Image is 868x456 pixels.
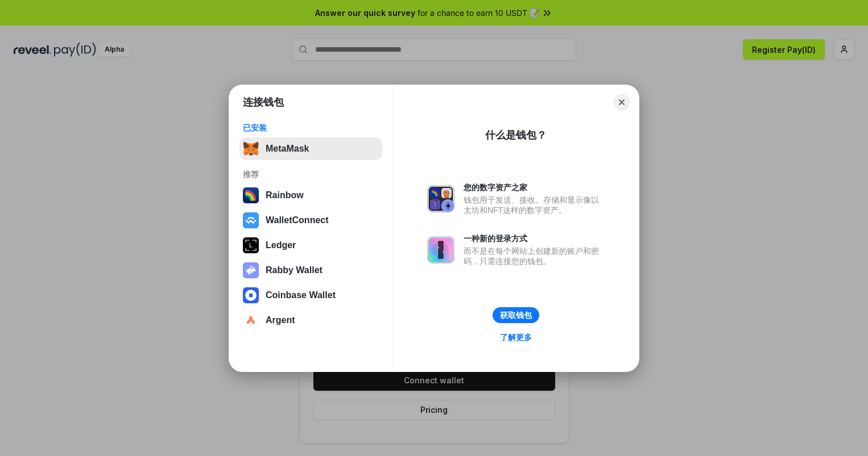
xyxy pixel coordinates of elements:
div: Rainbow [266,190,304,200]
a: 了解更多 [493,330,539,345]
button: MetaMask [239,137,382,160]
button: 获取钱包 [493,307,539,323]
div: 一种新的登录方式 [464,233,605,244]
button: Rabby Wallet [239,259,382,282]
button: Coinbase Wallet [239,284,382,307]
img: svg+xml,%3Csvg%20width%3D%2228%22%20height%3D%2228%22%20viewBox%3D%220%200%2028%2028%22%20fill%3D... [243,212,259,228]
div: 推荐 [243,169,379,179]
div: Rabby Wallet [266,265,323,275]
div: 获取钱包 [500,310,532,320]
h1: 连接钱包 [243,95,284,109]
div: 什么是钱包？ [485,128,547,142]
img: svg+xml,%3Csvg%20width%3D%2228%22%20height%3D%2228%22%20viewBox%3D%220%200%2028%2028%22%20fill%3D... [243,287,259,303]
div: Argent [266,315,295,325]
div: Coinbase Wallet [266,290,336,300]
div: MetaMask [266,144,309,154]
img: svg+xml,%3Csvg%20width%3D%22120%22%20height%3D%22120%22%20viewBox%3D%220%200%20120%20120%22%20fil... [243,187,259,203]
div: 已安装 [243,123,379,133]
div: 了解更多 [500,332,532,342]
div: 您的数字资产之家 [464,182,605,193]
button: WalletConnect [239,209,382,232]
img: svg+xml,%3Csvg%20fill%3D%22none%22%20height%3D%2233%22%20viewBox%3D%220%200%2035%2033%22%20width%... [243,141,259,157]
div: 而不是在每个网站上创建新的账户和密码，只需连接您的钱包。 [464,246,605,266]
img: svg+xml,%3Csvg%20xmlns%3D%22http%3A%2F%2Fwww.w3.org%2F2000%2Fsvg%22%20width%3D%2228%22%20height%3... [243,237,259,253]
div: WalletConnect [266,215,329,225]
button: Close [614,94,630,110]
div: Ledger [266,240,296,250]
img: svg+xml,%3Csvg%20xmlns%3D%22http%3A%2F%2Fwww.w3.org%2F2000%2Fsvg%22%20fill%3D%22none%22%20viewBox... [427,185,454,212]
button: Argent [239,309,382,332]
img: svg+xml,%3Csvg%20xmlns%3D%22http%3A%2F%2Fwww.w3.org%2F2000%2Fsvg%22%20fill%3D%22none%22%20viewBox... [427,236,454,263]
img: svg+xml,%3Csvg%20xmlns%3D%22http%3A%2F%2Fwww.w3.org%2F2000%2Fsvg%22%20fill%3D%22none%22%20viewBox... [243,262,259,278]
button: Ledger [239,234,382,257]
button: Rainbow [239,184,382,207]
img: svg+xml,%3Csvg%20width%3D%2228%22%20height%3D%2228%22%20viewBox%3D%220%200%2028%2028%22%20fill%3D... [243,312,259,328]
div: 钱包用于发送、接收、存储和显示像以太坊和NFT这样的数字资产。 [464,195,605,215]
